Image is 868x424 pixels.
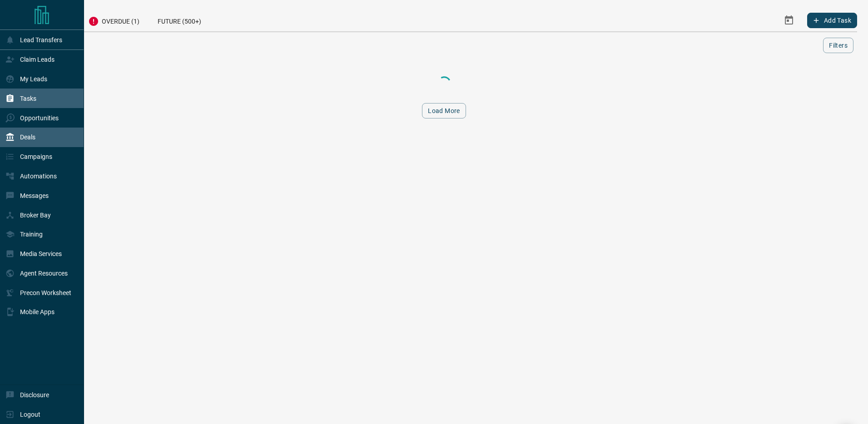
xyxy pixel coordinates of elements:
[823,38,853,53] button: Filters
[422,103,466,118] button: Load More
[778,10,800,31] button: Select Date Range
[807,13,857,28] button: Add Task
[79,9,149,31] div: Overdue (1)
[149,9,210,31] div: Future (500+)
[399,74,490,92] div: Loading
